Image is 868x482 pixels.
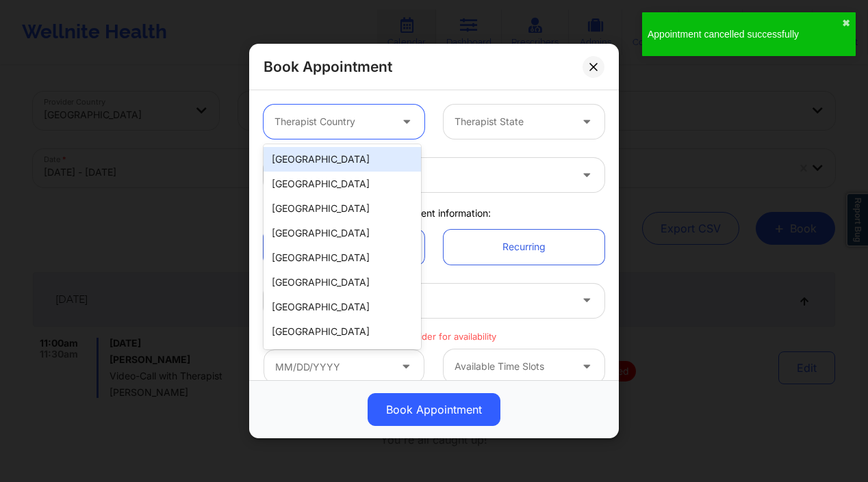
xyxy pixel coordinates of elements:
div: [GEOGRAPHIC_DATA] [264,295,421,319]
div: [GEOGRAPHIC_DATA] [264,147,421,172]
div: [GEOGRAPHIC_DATA] [264,245,421,270]
div: Appointment information: [254,206,614,220]
div: [GEOGRAPHIC_DATA] [264,344,421,369]
div: [GEOGRAPHIC_DATA] [264,196,421,221]
div: [GEOGRAPHIC_DATA] [264,270,421,295]
p: Select provider for availability [264,330,604,343]
div: [GEOGRAPHIC_DATA] [264,221,421,245]
div: Appointment cancelled successfully [648,27,842,41]
div: [GEOGRAPHIC_DATA] [264,319,421,344]
a: Recurring [444,230,604,265]
h2: Book Appointment [264,57,392,76]
button: close [842,18,850,29]
div: [GEOGRAPHIC_DATA] [264,172,421,196]
input: MM/DD/YYYY [264,349,424,384]
button: Book Appointment [368,393,500,426]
